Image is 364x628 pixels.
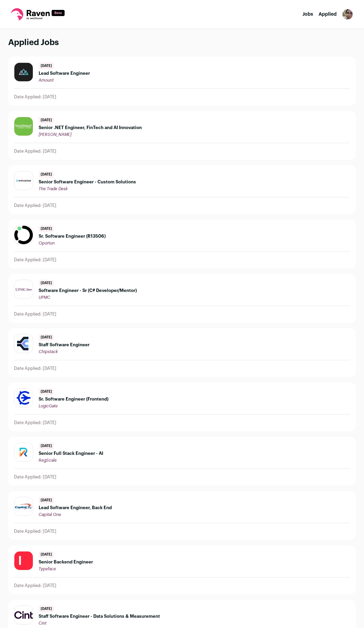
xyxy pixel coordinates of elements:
span: [DATE] [39,117,54,124]
span: Sr. Software Engineer (R13506) [39,234,106,239]
a: [DATE] Lead Software Engineer, Back End Capital One Date Applied: [DATE] [9,491,355,540]
span: Senior Full Stack Engineer - AI [39,451,103,456]
p: Date Applied: [DATE] [14,474,56,480]
img: ec1638a9e0187519769052209b7f5698baa60a3fc81e59d09502e8a8753bd156.jpg [14,389,33,407]
img: 12985765-medium_jpg [342,9,353,20]
a: [DATE] Sr. Software Engineer (R13506) Oportun Date Applied: [DATE] [9,220,355,268]
span: Staff Software Engineer - Data Solutions & Measurement [39,614,160,619]
span: [DATE] [39,225,54,232]
a: [DATE] Senior Backend Engineer Typeface Date Applied: [DATE] [9,546,355,594]
span: [DATE] [39,280,54,287]
span: RegScale [39,458,57,462]
p: Date Applied: [DATE] [14,149,56,154]
img: 4fc0fedf662d2326fbe9472016ddc92d72ba535e5aaede084b2dbda05f7796b1.jpg [14,287,33,292]
h1: Applied Jobs [8,37,356,48]
span: Senior Backend Engineer [39,559,93,565]
img: c8138309e2a31d442dd1269c3a97adc21b2b81e00271120c4a2486aa2a475300.png [14,226,33,244]
span: Chipstack [39,350,58,354]
a: [DATE] Sr. Software Engineer (Frontend) LogicGate Date Applied: [DATE] [9,383,355,431]
img: 43c2c6a7f2c1a9e66d6010c9107134c38942eeb891eb15fac01e498ce62ee335.jpg [14,117,33,136]
span: [DATE] [39,605,54,612]
span: Staff Software Engineer [39,342,90,348]
span: Amount [39,78,54,82]
a: Applied [319,12,337,17]
img: de87d362b7f453e83d1cc1db1b854ebd3a6672851113d3011b2d415f84f47e0d.jpg [14,552,33,570]
img: 24b4cd1a14005e1eb0453b1a75ab48f7ab5ae425408ff78ab99c55fada566dcb.jpg [14,497,33,516]
img: d292e6c6303b82c301220a60e9ab60fbef4cecea4acd07800531742dd162d744.png [14,178,33,183]
span: Capital One [39,513,61,517]
p: Date Applied: [DATE] [14,257,56,263]
img: 44e841d90e6775093b72af059a6f6e37021964882057b8d0eee7ff8caf09d92c.jpg [14,63,33,81]
span: UPMC [39,295,50,299]
span: [DATE] [39,62,54,69]
span: Typeface [39,567,56,571]
span: [DATE] [39,497,54,504]
button: Open dropdown [342,9,353,20]
p: Date Applied: [DATE] [14,203,56,208]
span: [DATE] [39,388,54,395]
span: Lead Software Engineer [39,71,90,76]
img: ab8b05b8ca556839e24dcd23a62a3b15c39a1058e2b4d9eb8c567035b327d0aa.png [14,334,33,353]
span: Lead Software Engineer, Back End [39,505,112,511]
span: [PERSON_NAME] [39,132,71,137]
img: c1dc070c250b4101417112787eb572b6c51eb6af1a3dfa70db6434c109b5039f.png [14,611,33,619]
p: Date Applied: [DATE] [14,366,56,371]
span: [DATE] [39,334,54,341]
span: Sr. Software Engineer (Frontend) [39,396,108,402]
p: Date Applied: [DATE] [14,529,56,534]
p: Date Applied: [DATE] [14,420,56,425]
span: [DATE] [39,551,54,558]
a: [DATE] Lead Software Engineer Amount Date Applied: [DATE] [9,57,355,105]
span: Senior .NET Engineer, FinTech and AI Innovation [39,125,142,130]
a: [DATE] Senior Full Stack Engineer - AI RegScale Date Applied: [DATE] [9,437,355,485]
p: Date Applied: [DATE] [14,311,56,317]
span: The Trade Desk [39,187,68,191]
span: Senior Software Engineer - Custom Solutions [39,179,136,185]
p: Date Applied: [DATE] [14,94,56,100]
a: [DATE] Staff Software Engineer Chipstack Date Applied: [DATE] [9,329,355,377]
span: LogicGate [39,404,58,408]
span: [DATE] [39,171,54,178]
span: Cint [39,621,46,625]
span: Oportun [39,241,55,245]
p: Date Applied: [DATE] [14,583,56,588]
a: [DATE] Software Engineer - Sr (C# Developer/Mentor) UPMC Date Applied: [DATE] [9,274,355,322]
img: 03fdeba64be4a23c2af3d7448933e85dbaa6b38c59fff04ddf5b24fd65701e43.jpg [14,443,33,461]
a: [DATE] Senior Software Engineer - Custom Solutions The Trade Desk Date Applied: [DATE] [9,166,355,214]
a: Jobs [302,12,313,17]
span: [DATE] [39,443,54,449]
a: [DATE] Senior .NET Engineer, FinTech and AI Innovation [PERSON_NAME] Date Applied: [DATE] [9,111,355,159]
span: Software Engineer - Sr (C# Developer/Mentor) [39,288,137,293]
